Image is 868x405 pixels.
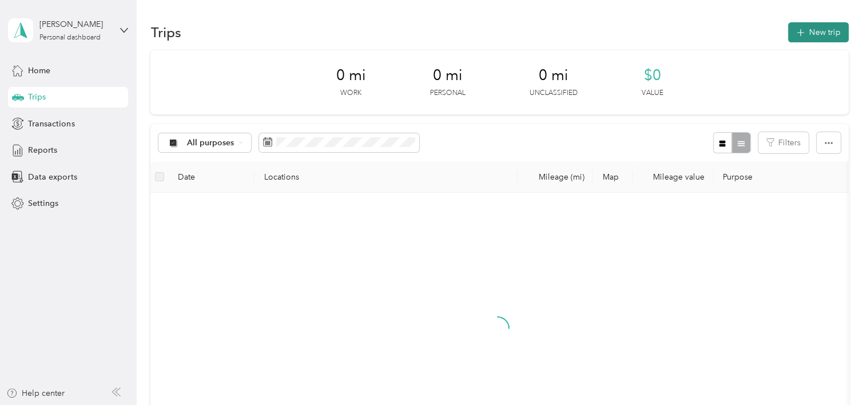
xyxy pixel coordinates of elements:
th: Mileage (mi) [517,161,593,193]
span: Transactions [28,118,74,130]
p: Unclassified [529,88,577,98]
div: [PERSON_NAME] [39,18,111,30]
p: Work [340,88,361,98]
span: 0 mi [432,66,462,85]
span: Settings [28,197,58,209]
span: All purposes [187,139,234,147]
span: 0 mi [336,66,365,85]
button: New trip [788,22,849,42]
th: Date [169,161,254,193]
h1: Trips [150,26,181,38]
span: 0 mi [538,66,568,85]
span: Home [28,65,50,77]
div: Personal dashboard [39,34,101,41]
span: $0 [643,66,660,85]
th: Mileage value [633,161,713,193]
th: Locations [254,161,517,193]
button: Filters [758,132,809,153]
button: Help center [6,387,65,399]
span: Data exports [28,171,77,183]
iframe: Everlance-gr Chat Button Frame [804,341,868,405]
th: Map [593,161,633,193]
p: Value [641,88,663,98]
span: Trips [28,91,46,103]
span: Reports [28,144,57,156]
p: Personal [429,88,465,98]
